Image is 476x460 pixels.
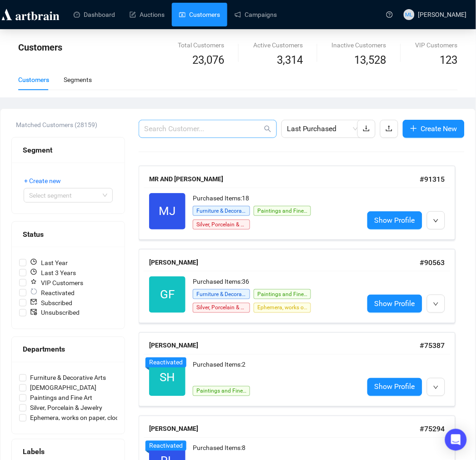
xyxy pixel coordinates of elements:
span: download [363,125,370,132]
span: # 90563 [420,258,445,267]
a: MR AND [PERSON_NAME]#91315MJPurchased Items:18Furniture & Decorative ArtsPaintings and Fine ArtSi... [139,166,465,240]
span: 23,076 [192,52,224,69]
div: Total Customers [178,40,224,50]
a: Show Profile [367,295,422,313]
span: Reactivated [149,442,183,450]
div: Purchased Items: 2 [193,360,356,378]
div: Open Intercom Messenger [445,429,467,451]
span: GF [160,285,175,304]
div: Customers [18,75,49,85]
span: 123 [440,54,458,66]
span: Paintings and Fine Art [254,206,311,216]
span: Create New [421,123,457,134]
span: [DEMOGRAPHIC_DATA] [26,383,100,393]
span: # 91315 [420,175,445,184]
div: Inactive Customers [332,40,386,50]
div: Purchased Items: 18 [193,193,356,204]
div: MR AND [PERSON_NAME] [149,174,420,184]
div: Labels [23,446,114,458]
span: Ephemera, works on paper, clocks, etc. [254,303,311,313]
span: question-circle [386,11,393,18]
span: Silver, Porcelain & Jewelry [26,403,106,413]
span: Silver, Porcelain & Jewelry [193,303,250,313]
a: Auctions [130,3,165,26]
a: [PERSON_NAME]#75387SHReactivatedPurchased Items:2Paintings and Fine ArtShow Profile [139,332,465,407]
div: [PERSON_NAME] [149,257,420,267]
span: # 75294 [420,425,445,434]
span: VIP Customers [26,278,87,288]
span: + Create new [24,176,61,186]
a: Show Profile [367,211,422,230]
span: Ephemera, works on paper, clocks, etc. [26,413,142,423]
input: Search Customer... [144,123,262,134]
span: Subscribed [26,298,76,308]
span: MJ [159,202,176,220]
span: Reactivated [149,359,183,366]
span: ML [406,10,413,19]
div: [PERSON_NAME] [149,341,420,351]
span: [PERSON_NAME] [418,11,467,18]
a: [PERSON_NAME]#90563GFPurchased Items:36Furniture & Decorative ArtsPaintings and Fine ArtSilver, P... [139,249,465,323]
span: Show Profile [375,381,415,393]
span: Paintings and Fine Art [193,386,250,396]
div: Departments [23,344,114,355]
div: Active Customers [253,40,303,50]
span: Last Purchased [287,120,358,138]
span: down [433,218,439,224]
span: Reactivated [26,288,78,298]
div: Purchased Items: 36 [193,276,356,288]
div: Segment [23,144,114,156]
a: Show Profile [367,378,422,396]
span: Furniture & Decorative Arts [193,289,250,299]
span: down [433,302,439,307]
div: Matched Customers (28159) [16,120,125,130]
span: 3,314 [277,52,303,69]
button: Create New [403,120,465,138]
button: + Create new [24,174,68,188]
span: Show Profile [375,298,415,309]
span: Last 3 Years [26,268,80,278]
span: Furniture & Decorative Arts [26,373,110,383]
span: upload [386,125,393,132]
span: Furniture & Decorative Arts [193,206,250,216]
div: VIP Customers [416,40,458,50]
span: Paintings and Fine Art [26,393,96,403]
span: search [264,125,271,133]
span: plus [410,125,417,132]
span: SH [160,368,175,387]
span: # 75387 [420,342,445,350]
span: Paintings and Fine Art [254,289,311,299]
span: 13,528 [355,52,386,69]
a: Customers [179,3,220,26]
span: Customers [18,42,62,53]
a: Campaigns [235,3,277,26]
div: Status [23,229,114,240]
span: Unsubscribed [26,308,83,318]
div: Segments [64,75,92,85]
span: Show Profile [375,215,415,226]
div: [PERSON_NAME] [149,424,420,434]
span: Last Year [26,258,71,268]
span: down [433,385,439,390]
a: Dashboard [74,3,115,26]
span: Silver, Porcelain & Jewelry [193,220,250,230]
